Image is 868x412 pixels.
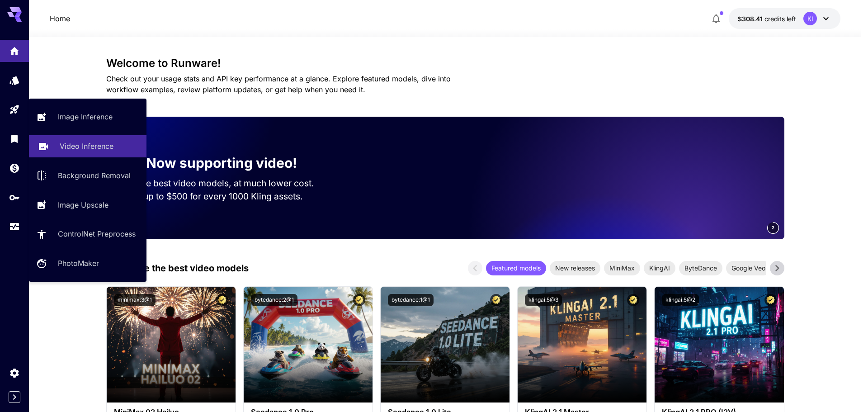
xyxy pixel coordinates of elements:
[644,263,675,273] span: KlingAI
[9,133,20,144] div: Library
[244,287,373,403] img: alt
[29,194,146,216] a: Image Upscale
[803,12,817,25] div: KI
[518,287,646,403] img: alt
[9,75,20,86] div: Models
[738,15,764,23] span: $308.41
[525,294,562,306] button: klingai:5@3
[216,294,228,306] button: Certified Model – Vetted for best performance and includes a commercial license.
[114,294,156,306] button: minimax:3@1
[9,162,20,174] div: Wallet
[29,223,146,245] a: ControlNet Preprocess
[490,294,502,306] button: Certified Model – Vetted for best performance and includes a commercial license.
[50,13,70,24] p: Home
[60,141,113,152] p: Video Inference
[679,263,722,273] span: ByteDance
[29,135,146,157] a: Video Inference
[106,74,451,94] span: Check out your usage stats and API key performance at a glance. Explore featured models, dive int...
[251,294,297,306] button: bytedance:2@1
[627,294,639,306] button: Certified Model – Vetted for best performance and includes a commercial license.
[9,221,20,232] div: Usage
[9,192,20,203] div: API Keys
[9,104,20,115] div: Playground
[107,287,236,403] img: alt
[58,228,136,239] p: ControlNet Preprocess
[9,43,20,54] div: Home
[550,263,600,273] span: New releases
[764,15,796,23] span: credits left
[353,294,365,306] button: Certified Model – Vetted for best performance and includes a commercial license.
[9,367,20,379] div: Settings
[729,8,840,29] button: $308.41137
[655,287,783,403] img: alt
[58,111,113,122] p: Image Inference
[121,177,331,190] p: Run the best video models, at much lower cost.
[604,263,640,273] span: MiniMax
[29,106,146,128] a: Image Inference
[738,14,796,24] div: $308.41137
[29,252,146,275] a: PhotoMaker
[9,391,20,403] button: Expand sidebar
[772,224,774,231] span: 2
[121,190,331,203] p: Save up to $500 for every 1000 Kling assets.
[58,258,99,269] p: PhotoMaker
[58,170,131,181] p: Background Removal
[106,261,249,275] p: Test drive the best video models
[486,263,546,273] span: Featured models
[662,294,699,306] button: klingai:5@2
[106,57,784,70] h3: Welcome to Runware!
[764,294,777,306] button: Certified Model – Vetted for best performance and includes a commercial license.
[29,165,146,187] a: Background Removal
[726,263,771,273] span: Google Veo
[50,13,70,24] nav: breadcrumb
[146,153,297,173] p: Now supporting video!
[381,287,509,403] img: alt
[388,294,434,306] button: bytedance:1@1
[58,199,108,210] p: Image Upscale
